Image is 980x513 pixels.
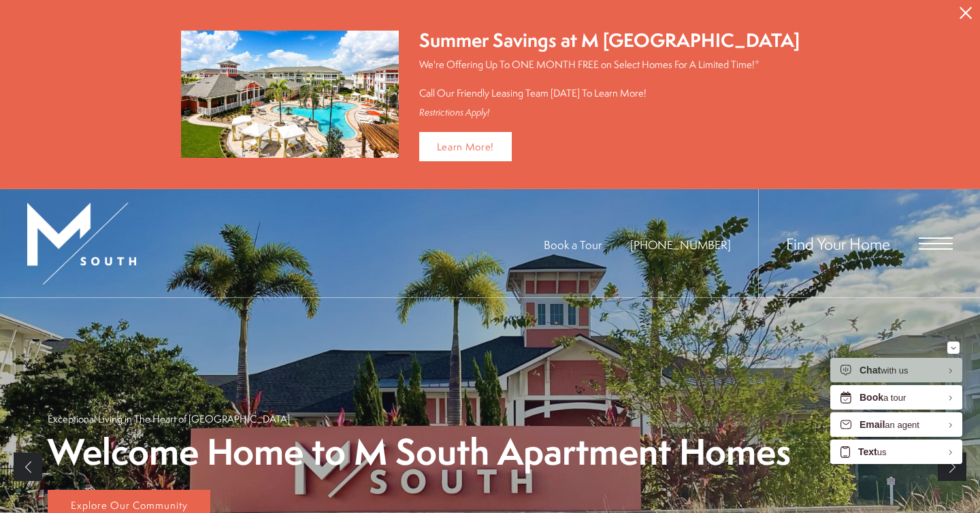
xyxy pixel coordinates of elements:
[419,27,800,54] div: Summer Savings at M [GEOGRAPHIC_DATA]
[938,452,966,481] a: Next
[14,452,42,481] a: Previous
[919,237,953,249] button: Open Menu
[48,412,290,426] p: Exceptional Living in The Heart of [GEOGRAPHIC_DATA]
[630,236,731,252] span: [PHONE_NUMBER]
[27,203,136,284] img: MSouth
[544,236,602,252] a: Book a Tour
[786,232,890,254] a: Find Your Home
[181,31,399,158] img: Summer Savings at M South Apartments
[71,498,188,512] span: Explore Our Community
[48,433,791,471] p: Welcome Home to M South Apartment Homes
[630,236,731,252] a: Call Us at 813-570-8014
[419,132,512,161] a: Learn More!
[419,57,800,100] p: We're Offering Up To ONE MONTH FREE on Select Homes For A Limited Time!* Call Our Friendly Leasin...
[419,107,800,118] div: Restrictions Apply!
